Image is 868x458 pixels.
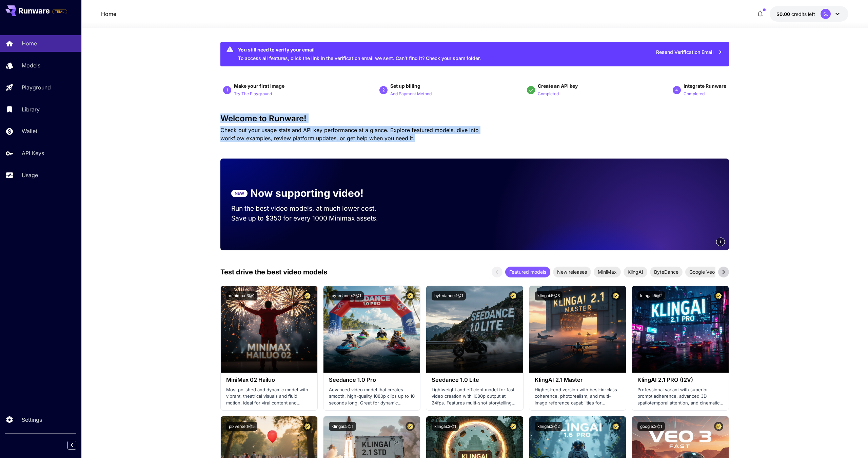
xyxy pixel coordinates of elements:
h3: MiniMax 02 Hailuo [226,377,312,383]
div: Google Veo [685,267,719,277]
h3: Seedance 1.0 Lite [432,377,517,383]
p: 1 [226,87,229,93]
button: Collapse sidebar [67,441,76,450]
div: KlingAI [624,267,647,277]
button: Certified Model – Vetted for best performance and includes a commercial license. [611,291,620,300]
h3: KlingAI 2.1 Master [535,377,620,383]
span: Google Veo [685,268,719,275]
span: Integrate Runware [684,83,726,89]
img: alt [221,286,317,373]
p: 2 [382,87,385,93]
p: Playground [22,83,51,91]
span: $0.00 [776,11,791,17]
p: Settings [22,416,42,424]
button: $0.00SJ [770,6,848,22]
p: Advanced video model that creates smooth, high-quality 1080p clips up to 10 seconds long. Great f... [329,387,415,407]
span: 1 [719,239,722,244]
button: Certified Model – Vetted for best performance and includes a commercial license. [509,291,518,300]
button: Certified Model – Vetted for best performance and includes a commercial license. [509,422,518,431]
div: New releases [553,267,591,277]
div: SJ [821,9,831,19]
button: Certified Model – Vetted for best performance and includes a commercial license. [714,422,723,431]
span: ByteDance [650,268,683,275]
button: Completed [538,89,559,98]
button: pixverse:1@5 [226,422,257,431]
p: Most polished and dynamic model with vibrant, theatrical visuals and fluid motion. Ideal for vira... [226,387,312,407]
p: Completed [684,91,705,97]
button: Certified Model – Vetted for best performance and includes a commercial license. [611,422,620,431]
span: Add your payment card to enable full platform functionality. [52,7,67,16]
div: ByteDance [650,267,683,277]
button: Resend Verification Email [652,45,726,59]
button: Certified Model – Vetted for best performance and includes a commercial license. [303,422,312,431]
p: Models [22,61,40,69]
img: alt [632,286,729,373]
span: New releases [553,268,591,275]
div: You still need to verify your email [238,46,481,53]
p: 4 [675,87,678,93]
p: Wallet [22,127,37,135]
p: Run the best video models, at much lower cost. [231,204,389,213]
span: Check out your usage stats and API key performance at a glance. Explore featured models, dive int... [220,127,479,142]
button: Certified Model – Vetted for best performance and includes a commercial license. [714,291,723,300]
button: bytedance:2@1 [329,291,364,300]
p: Home [22,39,37,47]
button: Completed [684,89,705,98]
p: Completed [538,91,559,97]
p: Usage [22,171,38,179]
span: Featured models [505,268,550,275]
a: Home [101,10,116,18]
button: google:3@1 [637,422,665,431]
div: Collapse sidebar [73,439,81,451]
button: Certified Model – Vetted for best performance and includes a commercial license. [406,291,415,300]
span: credits left [791,11,815,17]
button: minimax:3@1 [226,291,257,300]
p: Add Payment Method [390,91,432,97]
img: alt [529,286,626,373]
button: Certified Model – Vetted for best performance and includes a commercial license. [303,291,312,300]
p: Professional variant with superior prompt adherence, advanced 3D spatiotemporal attention, and ci... [637,387,723,407]
button: klingai:5@2 [637,291,665,300]
p: NEW [235,190,244,196]
h3: KlingAI 2.1 PRO (I2V) [637,377,723,383]
button: klingai:5@3 [535,291,563,300]
div: $0.00 [776,11,815,18]
div: Featured models [505,267,550,277]
button: bytedance:1@1 [432,291,466,300]
div: MiniMax [594,267,621,277]
h3: Welcome to Runware! [220,114,729,123]
p: Now supporting video! [250,186,363,201]
div: To access all features, click the link in the verification email we sent. Can’t find it? Check yo... [238,44,481,64]
img: alt [426,286,523,373]
button: klingai:3@2 [535,422,563,431]
p: Save up to $350 for every 1000 Minimax assets. [231,213,389,223]
img: alt [323,286,420,373]
button: Add Payment Method [390,89,432,98]
span: MiniMax [594,268,621,275]
h3: Seedance 1.0 Pro [329,377,415,383]
span: Set up billing [390,83,420,89]
span: KlingAI [624,268,647,275]
p: Test drive the best video models [220,267,327,277]
p: Library [22,105,40,113]
button: Certified Model – Vetted for best performance and includes a commercial license. [406,422,415,431]
p: Try The Playground [234,91,272,97]
p: Lightweight and efficient model for fast video creation with 1080p output at 24fps. Features mult... [432,387,517,407]
nav: breadcrumb [101,10,116,18]
p: API Keys [22,149,44,157]
button: klingai:3@1 [432,422,459,431]
p: Highest-end version with best-in-class coherence, photorealism, and multi-image reference capabil... [535,387,620,407]
button: klingai:5@1 [329,422,356,431]
span: Create an API key [538,83,578,89]
button: Try The Playground [234,89,272,98]
span: Make your first image [234,83,284,89]
span: TRIAL [53,9,67,14]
